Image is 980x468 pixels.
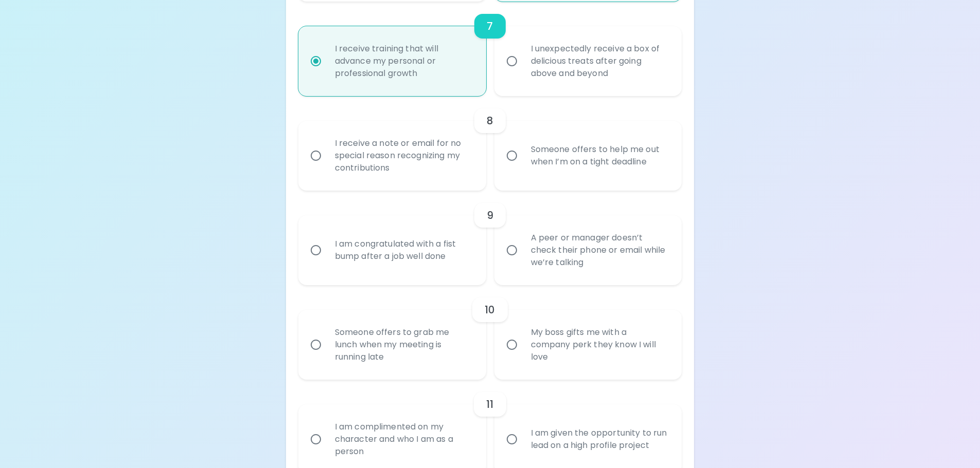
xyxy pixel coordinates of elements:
[523,219,676,281] div: A peer or manager doesn’t check their phone or email while we’re talking
[523,415,676,464] div: I am given the opportunity to run lead on a high profile project
[298,191,682,285] div: choice-group-check
[523,30,676,92] div: I unexpectedly receive a box of delicious treats after going above and beyond
[487,207,493,223] h6: 9
[298,285,682,380] div: choice-group-check
[486,396,493,413] h6: 11
[487,113,493,129] h6: 8
[327,314,480,376] div: Someone offers to grab me lunch when my meeting is running late
[327,30,480,92] div: I receive training that will advance my personal or professional growth
[298,96,682,191] div: choice-group-check
[327,125,480,186] div: I receive a note or email for no special reason recognizing my contributions
[523,314,676,376] div: My boss gifts me with a company perk they know I will love
[485,302,495,318] h6: 10
[523,131,676,180] div: Someone offers to help me out when I’m on a tight deadline
[487,18,493,34] h6: 7
[298,2,682,96] div: choice-group-check
[327,226,480,275] div: I am congratulated with a fist bump after a job well done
